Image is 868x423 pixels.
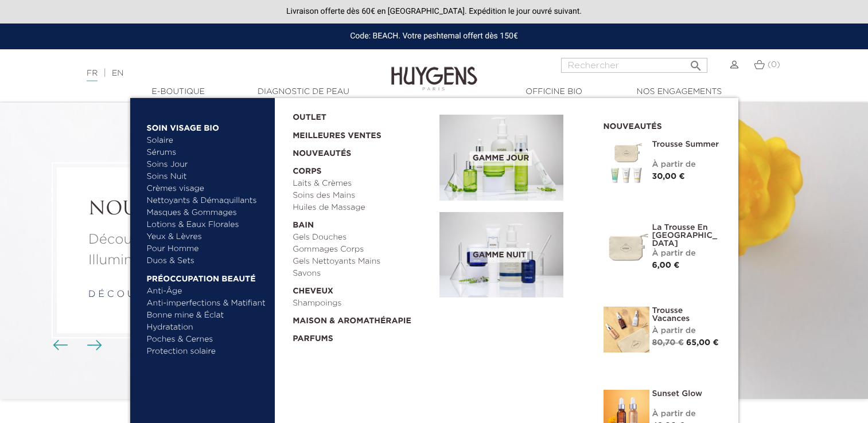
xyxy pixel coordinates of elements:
[293,297,431,310] a: Shampoings
[147,334,267,346] a: Poches & Cernes
[293,190,431,202] a: Soins des Mains
[604,118,721,132] h2: Nouveautés
[652,261,680,269] span: 6,00 €
[147,207,267,219] a: Masques & Gommages
[689,56,703,69] i: 
[439,212,586,298] a: Gamme nuit
[147,267,267,285] a: Préoccupation beauté
[391,48,477,92] img: Huygens
[622,86,737,98] a: Nos engagements
[147,231,267,243] a: Yeux & Lèvres
[293,106,421,124] a: OUTLET
[112,69,123,77] a: EN
[293,202,431,214] a: Huiles de Massage
[293,256,431,268] a: Gels Nettoyants Mains
[439,212,563,298] img: routine_nuit_banner.jpg
[147,183,267,195] a: Crèmes visage
[652,339,684,347] span: 80,70 €
[497,86,612,98] a: Officine Bio
[147,297,267,310] a: Anti-imperfections & Matifiant
[652,173,685,181] span: 30,00 €
[470,248,529,263] span: Gamme nuit
[57,337,95,354] div: Boutons du carrousel
[88,291,168,300] a: d é c o u v r i r
[768,61,780,69] span: (0)
[293,160,431,178] a: Corps
[147,346,267,358] a: Protection solaire
[293,232,431,244] a: Gels Douches
[147,255,267,267] a: Duos & Sets
[604,140,649,186] img: Trousse Summer
[147,243,267,255] a: Pour Homme
[686,54,706,70] button: 
[652,325,721,337] div: À partir de
[147,159,267,171] a: Soins Jour
[293,214,431,232] a: Bain
[439,115,586,201] a: Gamme jour
[652,408,721,420] div: À partir de
[147,310,267,322] a: Bonne mine & Éclat
[147,322,267,334] a: Hydratation
[293,310,431,327] a: Maison & Aromathérapie
[293,142,431,160] a: Nouveautés
[147,285,267,297] a: Anti-Âge
[652,140,721,148] a: Trousse Summer
[470,151,532,166] span: Gamme jour
[147,147,267,159] a: Sérums
[293,327,431,345] a: Parfums
[147,116,267,135] a: Soin Visage Bio
[88,199,330,221] a: NOUVEAU !
[652,307,721,323] a: Trousse Vacances
[293,268,431,280] a: Savons
[604,224,649,269] img: La Trousse en Coton
[81,66,353,80] div: |
[293,178,431,190] a: Laits & Crèmes
[652,390,721,398] a: Sunset Glow
[293,124,421,142] a: Meilleures Ventes
[246,86,361,98] a: Diagnostic de peau
[293,280,431,297] a: Cheveux
[147,219,267,231] a: Lotions & Eaux Florales
[87,69,98,81] a: FR
[652,248,721,260] div: À partir de
[652,224,721,248] a: La Trousse en [GEOGRAPHIC_DATA]
[147,171,256,183] a: Soins Nuit
[561,58,707,73] input: Rechercher
[439,115,563,201] img: routine_jour_banner.jpg
[686,339,719,347] span: 65,00 €
[147,195,267,207] a: Nettoyants & Démaquillants
[147,135,267,147] a: Solaire
[604,307,649,352] img: La Trousse vacances
[88,230,330,271] a: Découvrez notre Élixir Perfecteur Illuminateur !
[652,159,721,171] div: À partir de
[121,86,236,98] a: E-Boutique
[293,244,431,256] a: Gommages Corps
